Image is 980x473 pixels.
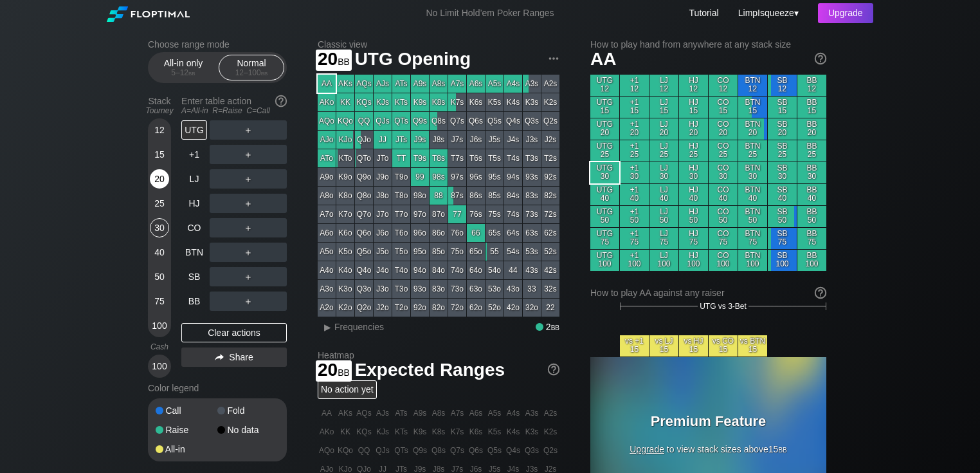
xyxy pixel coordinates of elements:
[355,93,373,111] div: KQs
[649,250,678,271] div: LJ 100
[222,55,281,80] div: Normal
[392,224,410,242] div: T6o
[318,224,336,242] div: A6o
[709,97,738,118] div: CO 15
[215,354,224,361] img: share.864f2f62.svg
[150,218,169,237] div: 30
[768,206,797,227] div: SB 50
[338,53,350,68] span: bb
[392,168,410,186] div: T9o
[181,267,207,286] div: SB
[797,206,826,227] div: BB 50
[448,261,466,279] div: 74o
[738,206,767,227] div: BTN 50
[210,243,287,262] div: ＋
[374,261,392,279] div: J4o
[504,93,522,111] div: K4s
[210,120,287,140] div: ＋
[430,187,448,205] div: 88
[649,118,678,140] div: LJ 20
[448,299,466,317] div: 72o
[523,224,541,242] div: 63s
[318,187,336,205] div: A8o
[374,243,392,261] div: J5o
[735,6,801,20] div: ▾
[590,118,619,140] div: UTG 20
[430,261,448,279] div: 84o
[485,93,504,111] div: K5s
[541,280,559,298] div: 32s
[523,261,541,279] div: 43s
[649,97,678,118] div: LJ 15
[485,224,504,242] div: 65s
[679,140,708,162] div: HJ 25
[541,75,559,93] div: A2s
[448,187,466,205] div: 87s
[649,206,678,227] div: LJ 50
[318,93,336,111] div: AKo
[374,224,392,242] div: J6o
[504,280,522,298] div: 43o
[467,261,485,279] div: 64o
[523,280,541,298] div: 33
[768,228,797,249] div: SB 75
[374,131,392,149] div: JJ
[210,292,287,311] div: ＋
[590,228,619,249] div: UTG 75
[150,292,169,311] div: 75
[318,280,336,298] div: A3o
[649,162,678,183] div: LJ 30
[738,250,767,271] div: BTN 100
[448,168,466,186] div: 97s
[156,68,210,77] div: 5 – 12
[590,49,616,69] span: AA
[336,112,354,130] div: KQo
[318,205,336,223] div: A7o
[523,168,541,186] div: 93s
[797,75,826,96] div: BB 12
[620,97,649,118] div: +1 15
[355,187,373,205] div: Q8o
[150,120,169,140] div: 12
[448,243,466,261] div: 75o
[181,106,287,115] div: A=All-in R=Raise C=Call
[430,131,448,149] div: J8s
[590,97,619,118] div: UTG 15
[485,149,504,167] div: T5s
[590,140,619,162] div: UTG 25
[181,91,287,120] div: Enter table action
[150,145,169,164] div: 15
[355,131,373,149] div: QJo
[679,250,708,271] div: HJ 100
[813,51,828,66] img: help.32db89a4.svg
[188,68,195,77] span: bb
[336,243,354,261] div: K5o
[768,184,797,205] div: SB 40
[353,50,473,71] span: UTG Opening
[768,140,797,162] div: SB 25
[738,75,767,96] div: BTN 12
[336,261,354,279] div: K4o
[541,261,559,279] div: 42s
[430,75,448,93] div: A8s
[541,149,559,167] div: T2s
[504,205,522,223] div: 74s
[181,120,207,140] div: UTG
[411,205,429,223] div: 97o
[355,149,373,167] div: QTo
[547,51,561,66] img: ellipsis.fd386fe8.svg
[392,131,410,149] div: JTs
[318,131,336,149] div: AJo
[318,261,336,279] div: A4o
[738,228,767,249] div: BTN 75
[430,149,448,167] div: T8s
[355,299,373,317] div: Q2o
[411,280,429,298] div: 93o
[430,112,448,130] div: Q8s
[156,406,217,415] div: Call
[620,228,649,249] div: +1 75
[156,445,217,454] div: All-in
[590,206,619,227] div: UTG 50
[156,425,217,434] div: Raise
[154,55,213,80] div: All-in only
